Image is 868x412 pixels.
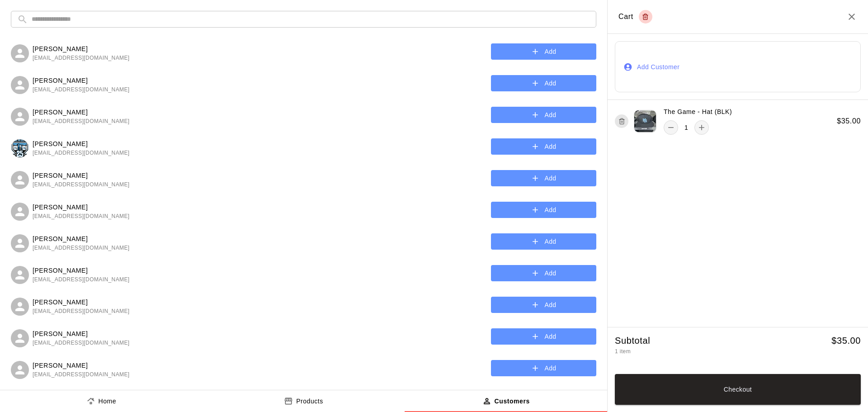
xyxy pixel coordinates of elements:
button: Add [491,43,596,60]
button: Add Customer [615,41,861,92]
button: Add [491,328,596,345]
span: [EMAIL_ADDRESS][DOMAIN_NAME] [33,370,130,379]
p: 1 [684,123,688,133]
div: Cart [618,10,652,24]
button: Add [491,297,596,313]
h6: $ 35.00 [837,115,861,127]
span: [EMAIL_ADDRESS][DOMAIN_NAME] [33,244,130,253]
span: [EMAIL_ADDRESS][DOMAIN_NAME] [33,307,130,316]
img: product 107 [634,110,656,133]
button: Close [846,11,857,22]
button: Add [491,138,596,155]
p: [PERSON_NAME] [33,76,130,85]
p: [PERSON_NAME] [33,266,130,275]
p: [PERSON_NAME] [33,171,130,180]
p: Home [99,397,117,406]
span: [EMAIL_ADDRESS][DOMAIN_NAME] [33,212,130,221]
span: [EMAIL_ADDRESS][DOMAIN_NAME] [33,85,130,95]
p: [PERSON_NAME] [33,44,130,54]
p: [PERSON_NAME] [33,361,130,370]
span: [EMAIL_ADDRESS][DOMAIN_NAME] [33,149,130,158]
span: [EMAIL_ADDRESS][DOMAIN_NAME] [33,117,130,126]
button: Add [491,75,596,92]
button: Add [491,202,596,218]
img: Mac N Seitz [11,139,29,157]
h5: Subtotal [615,335,650,347]
span: 1 item [615,348,631,355]
p: [PERSON_NAME] [33,234,130,244]
p: [PERSON_NAME] [33,298,130,307]
button: Empty cart [639,10,652,24]
button: Add [491,107,596,123]
button: remove [664,120,678,135]
button: Add [491,265,596,282]
span: [EMAIL_ADDRESS][DOMAIN_NAME] [33,180,130,189]
p: [PERSON_NAME] [33,203,130,212]
p: Customers [495,397,530,406]
span: [EMAIL_ADDRESS][DOMAIN_NAME] [33,54,130,63]
p: [PERSON_NAME] [33,108,130,117]
button: Checkout [615,374,861,405]
span: [EMAIL_ADDRESS][DOMAIN_NAME] [33,339,130,348]
p: The Game - Hat (BLK) [664,107,732,117]
p: [PERSON_NAME] [33,139,130,149]
button: Add [491,233,596,250]
p: [PERSON_NAME] [33,329,130,339]
button: Add [491,360,596,377]
button: Add [491,170,596,187]
p: Products [296,397,323,406]
button: add [694,120,709,135]
span: [EMAIL_ADDRESS][DOMAIN_NAME] [33,275,130,284]
h5: $ 35.00 [831,335,861,347]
